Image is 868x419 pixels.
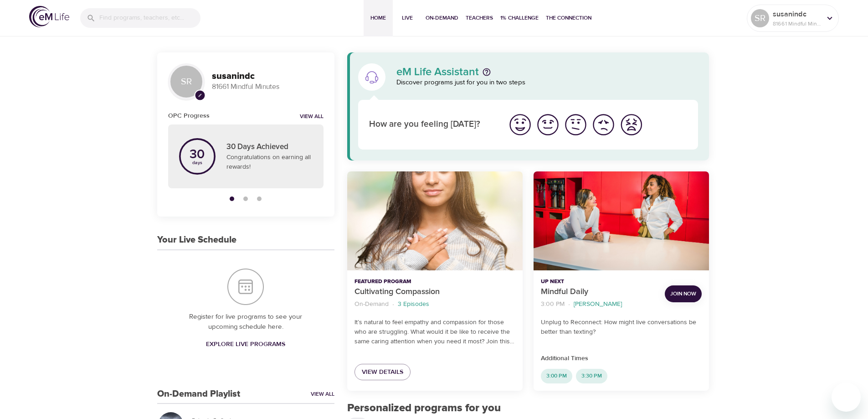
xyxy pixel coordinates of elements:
button: I'm feeling bad [590,111,617,139]
h3: On-Demand Playlist [157,389,240,399]
img: logo [29,6,69,27]
p: How are you feeling [DATE]? [369,118,495,131]
span: Home [367,13,389,23]
p: Featured Program [354,278,515,286]
li: · [568,298,570,310]
p: 30 Days Achieved [226,141,313,153]
p: It’s natural to feel empathy and compassion for those who are struggling. What would it be like t... [354,318,515,347]
button: I'm feeling great [506,111,534,139]
div: SR [751,9,769,27]
p: [PERSON_NAME] [574,300,622,309]
li: · [392,298,394,310]
p: eM Life Assistant [396,67,479,78]
button: I'm feeling worst [617,111,645,139]
p: Additional Times [541,354,702,363]
span: Live [396,13,418,23]
img: ok [563,112,588,137]
img: bad [591,112,616,137]
span: Join Now [670,289,696,299]
img: great [508,112,533,137]
h2: Personalized programs for you [347,402,709,415]
button: I'm feeling good [534,111,562,139]
button: I'm feeling ok [562,111,590,139]
span: 3:00 PM [541,372,572,380]
span: Explore Live Programs [206,339,285,350]
span: On-Demand [426,13,458,23]
span: 1% Challenge [500,13,539,23]
p: Mindful Daily [541,286,657,298]
p: 3 Episodes [398,300,429,309]
a: View Details [354,364,411,381]
p: 3:00 PM [541,300,565,309]
span: 3:30 PM [576,372,607,380]
p: Up Next [541,278,657,286]
p: Discover programs just for you in two steps [396,78,699,88]
nav: breadcrumb [354,298,515,310]
p: Register for live programs to see your upcoming schedule here. [175,312,316,332]
img: eM Life Assistant [365,70,379,84]
iframe: Button to launch messaging window [832,383,861,412]
h3: Your Live Schedule [157,235,236,245]
p: On-Demand [354,300,389,309]
p: Unplug to Reconnect: How might live conversations be better than texting? [541,318,702,337]
h6: OPC Progress [168,111,210,121]
h3: susanindc [212,71,324,82]
img: good [535,112,560,137]
nav: breadcrumb [541,298,657,310]
div: SR [168,63,205,100]
button: Cultivating Compassion [347,171,523,270]
p: 81661 Mindful Minutes [212,82,324,92]
span: View Details [362,367,403,378]
div: 3:30 PM [576,369,607,383]
img: Your Live Schedule [227,269,264,305]
button: Mindful Daily [534,171,709,270]
p: days [190,161,205,165]
img: worst [619,112,644,137]
p: susanindc [773,9,821,20]
p: 30 [190,148,205,161]
a: View all notifications [300,113,324,121]
span: The Connection [546,13,591,23]
a: View All [311,390,334,398]
p: Congratulations on earning all rewards! [226,153,313,172]
p: 81661 Mindful Minutes [773,20,821,28]
p: Cultivating Compassion [354,286,515,298]
span: Teachers [466,13,493,23]
button: Join Now [665,285,702,302]
a: Explore Live Programs [202,336,289,353]
input: Find programs, teachers, etc... [99,8,200,28]
div: 3:00 PM [541,369,572,383]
